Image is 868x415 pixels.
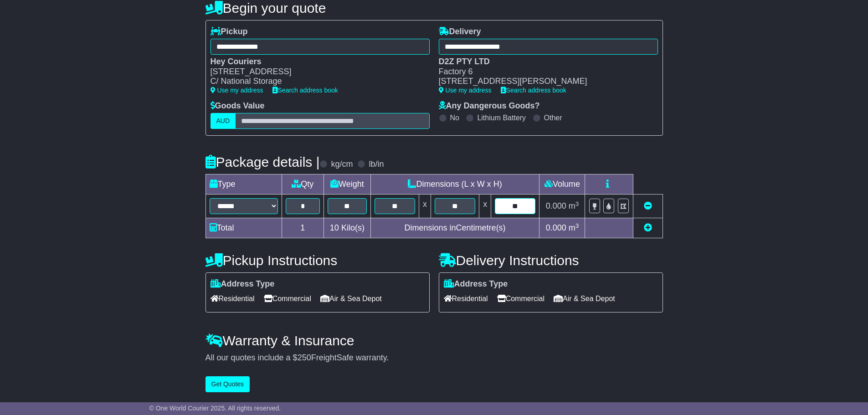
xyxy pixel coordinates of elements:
span: Air & Sea Depot [320,292,382,306]
span: Air & Sea Depot [554,292,615,306]
h4: Pickup Instructions [205,253,430,268]
sup: 3 [575,222,579,229]
td: 1 [282,218,324,238]
div: [STREET_ADDRESS] [211,67,421,77]
a: Use my address [211,87,263,94]
td: Type [205,174,282,195]
td: x [419,195,431,218]
label: Delivery [439,27,481,37]
label: Address Type [444,279,508,289]
td: Qty [282,174,324,195]
label: Other [544,113,562,122]
span: Commercial [497,292,544,306]
div: All our quotes include a $ FreightSafe warranty. [205,353,663,363]
a: Search address book [272,87,338,94]
span: 0.000 [546,201,566,210]
span: m [569,223,579,232]
a: Use my address [439,87,492,94]
span: Residential [211,292,255,306]
label: lb/in [369,159,384,169]
span: 250 [298,353,311,362]
label: kg/cm [331,159,353,169]
label: Address Type [211,279,275,289]
h4: Begin your quote [205,0,663,15]
span: Commercial [264,292,311,306]
td: Total [205,218,282,238]
td: x [479,195,491,218]
h4: Delivery Instructions [439,253,663,268]
div: Factory 6 [439,67,649,77]
td: Dimensions in Centimetre(s) [370,218,539,238]
sup: 3 [575,200,579,207]
label: Any Dangerous Goods? [439,101,540,111]
a: Search address book [501,87,566,94]
span: Residential [444,292,488,306]
span: m [569,201,579,210]
h4: Package details | [205,154,320,169]
label: Goods Value [211,101,265,111]
h4: Warranty & Insurance [205,333,663,348]
a: Add new item [644,223,652,232]
div: C/ National Storage [211,77,421,87]
label: No [450,113,459,122]
td: Kilo(s) [324,218,371,238]
a: Remove this item [644,201,652,210]
span: © One World Courier 2025. All rights reserved. [149,405,281,412]
div: [STREET_ADDRESS][PERSON_NAME] [439,77,649,87]
td: Dimensions (L x W x H) [370,174,539,195]
span: 10 [330,223,339,232]
td: Weight [324,174,371,195]
label: Lithium Battery [477,113,526,122]
label: Pickup [211,27,248,37]
td: Volume [539,174,585,195]
label: AUD [211,113,236,129]
div: Hey Couriers [211,57,421,67]
span: 0.000 [546,223,566,232]
div: D2Z PTY LTD [439,57,649,67]
button: Get Quotes [205,376,250,392]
